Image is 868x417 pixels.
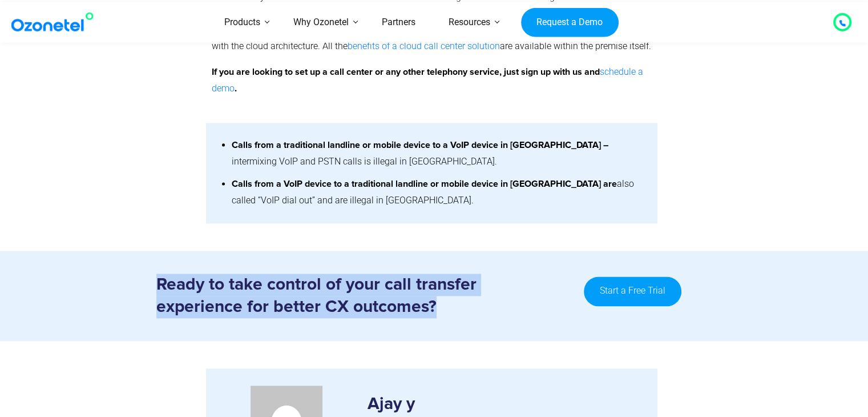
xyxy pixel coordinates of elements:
a: Partners [365,2,432,43]
a: Request a Demo [521,7,619,37]
strong: Calls from a VoIP device to a traditional landline or mobile device in [GEOGRAPHIC_DATA] are [232,179,617,189]
a: Start a Free Trial [584,276,681,306]
h3: Ready to take control of your call transfer experience for better CX outcomes? [156,274,572,318]
li: intermixing VoIP and PSTN calls is illegal in [GEOGRAPHIC_DATA]. [232,134,647,173]
a: Why Ozonetel [277,2,365,43]
a: benefits of a cloud call center solution [348,41,500,51]
a: Products [208,2,277,43]
li: also called “VoIP dial out” and are illegal in [GEOGRAPHIC_DATA]. [232,173,647,212]
strong: If you are looking to set up a call center or any other telephony service, just sign up with us a... [212,67,643,93]
strong: Calls from a traditional landline or mobile device to a VoIP device in [GEOGRAPHIC_DATA] – [232,141,608,150]
a: schedule a demo [212,66,643,94]
h3: Ajay y [368,386,640,411]
a: Resources [432,2,507,43]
